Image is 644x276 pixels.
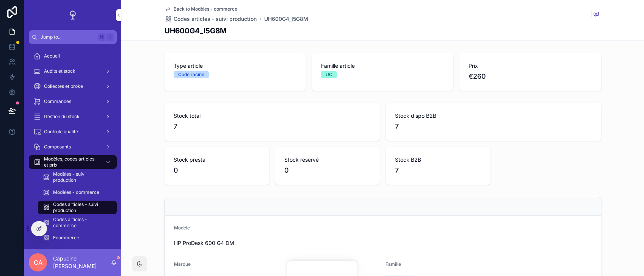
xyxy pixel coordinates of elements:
[44,129,78,135] span: Contrôle qualité
[29,80,117,93] a: Collectes et broke
[44,53,60,59] span: Accueil
[53,217,109,229] span: Codes articles - commerce
[174,165,260,176] span: 0
[38,231,117,245] a: Ecommerce
[29,64,117,78] a: Audits et stock
[174,112,371,120] span: Stock total
[284,165,371,176] span: 0
[38,186,117,199] a: Modèles - commerce
[165,6,237,12] a: Back to Modèles - commerce
[44,114,80,120] span: Gestion du stock
[174,156,260,164] span: Stock presta
[174,261,191,267] span: Marque
[107,34,113,40] span: K
[53,171,109,183] span: Modèles - suivi production
[174,239,592,247] span: HP ProDesk 600 G4 DM
[326,71,332,78] div: UC
[24,44,121,249] div: scrollable content
[264,15,308,23] a: UH600G4_I5G8M
[53,189,99,195] span: Modèles - commerce
[395,121,592,132] span: 7
[44,144,71,150] span: Composants
[38,201,117,214] a: Codes articles - suivi production
[29,95,117,108] a: Commandes
[385,261,401,267] span: Famille
[395,156,481,164] span: Stock B2B
[174,62,297,70] span: Type article
[321,62,444,70] span: Famille article
[178,71,204,78] div: Code racine
[44,83,83,89] span: Collectes et broke
[165,26,227,36] h1: UH600G4_I5G8M
[29,125,117,139] a: Contrôle qualité
[469,62,592,70] span: Prix
[38,216,117,229] a: Codes articles - commerce
[29,30,117,44] button: Jump to...K
[38,170,117,184] a: Modèles - suivi production
[174,6,237,12] span: Back to Modèles - commerce
[29,155,117,169] a: Modèles, codes articles et prix
[34,258,42,267] span: CA
[174,225,190,231] span: Modele
[67,9,79,21] img: App logo
[174,15,257,23] span: Codes articles - suivi production
[395,112,592,120] span: Stock dispo B2B
[165,15,257,23] a: Codes articles - suivi production
[29,49,117,63] a: Accueil
[395,165,481,176] span: 7
[174,121,371,132] span: 7
[29,140,117,154] a: Composants
[41,34,95,40] span: Jump to...
[284,156,371,164] span: Stock réservé
[469,71,592,82] span: €260
[44,156,99,168] span: Modèles, codes articles et prix
[29,110,117,123] a: Gestion du stock
[44,98,71,104] span: Commandes
[53,255,111,270] p: Capucine [PERSON_NAME]
[53,235,79,241] span: Ecommerce
[53,201,109,214] span: Codes articles - suivi production
[44,68,75,74] span: Audits et stock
